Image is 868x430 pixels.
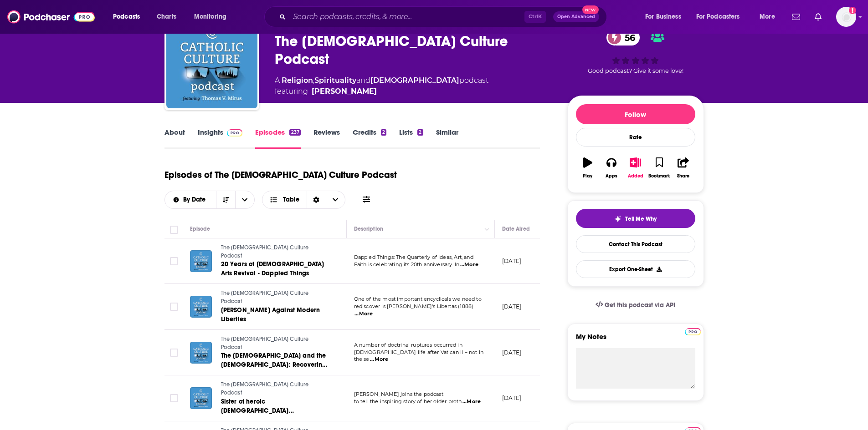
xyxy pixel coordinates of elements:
[198,128,243,149] a: InsightsPodchaser Pro
[605,301,675,309] span: Get this podcast via API
[275,86,488,97] span: featuring
[836,7,856,27] button: Show profile menu
[811,9,825,25] a: Show notifications dropdown
[436,128,458,149] a: Similar
[235,191,254,208] button: open menu
[370,76,459,85] a: [DEMOGRAPHIC_DATA]
[460,261,478,268] span: ...More
[788,9,804,25] a: Show notifications dropdown
[354,398,462,405] span: to tell the inspiring story of her older broth
[164,169,397,181] h1: Episodes of The [DEMOGRAPHIC_DATA] Culture Podcast
[227,129,243,137] img: Podchaser Pro
[524,11,546,23] span: Ctrl K
[151,10,182,24] a: Charts
[648,173,670,179] div: Bookmark
[164,191,255,209] h2: Choose List sort
[690,10,753,24] button: open menu
[557,15,595,19] span: Open Advanced
[502,257,522,265] p: [DATE]
[354,223,383,234] div: Description
[502,303,522,310] p: [DATE]
[166,17,257,108] a: The Catholic Culture Podcast
[221,397,330,415] a: Sister of heroic [DEMOGRAPHIC_DATA] [DEMOGRAPHIC_DATA] imprisoned by Communists tells his story
[760,10,775,23] span: More
[221,306,320,323] span: [PERSON_NAME] Against Modern Liberties
[576,104,695,124] button: Follow
[183,197,209,203] span: By Date
[221,289,330,305] a: The [DEMOGRAPHIC_DATA] Culture Podcast
[462,398,481,405] span: ...More
[567,24,704,81] div: 56Good podcast? Give it some love!
[165,197,216,203] button: open menu
[312,86,377,97] a: Thomas V. Mirus
[553,11,599,22] button: Open AdvancedNew
[221,381,309,396] span: The [DEMOGRAPHIC_DATA] Culture Podcast
[696,10,740,23] span: For Podcasters
[313,128,340,149] a: Reviews
[157,10,176,23] span: Charts
[275,75,488,97] div: A podcast
[616,30,640,46] span: 56
[576,128,695,147] div: Rate
[289,10,524,24] input: Search podcasts, credits, & more...
[354,310,373,318] span: ...More
[314,76,356,85] a: Spirituality
[262,191,345,209] button: Choose View
[482,224,493,235] button: Column Actions
[190,223,211,234] div: Episode
[307,191,326,208] div: Sort Direction
[685,327,701,335] a: Pro website
[353,128,386,149] a: Credits2
[221,381,330,397] a: The [DEMOGRAPHIC_DATA] Culture Podcast
[836,7,856,27] span: Logged in as luilaking
[417,129,423,136] div: 2
[354,261,460,268] span: Faith is celebrating its 20th anniversary. In
[576,152,600,184] button: Play
[354,303,474,309] span: rediscover is [PERSON_NAME]'s Libertas (1888)
[354,349,483,363] span: [DEMOGRAPHIC_DATA] life after Vatican II – not in the se
[7,8,95,25] img: Podchaser - Follow, Share and Rate Podcasts
[113,10,140,23] span: Podcasts
[354,254,473,260] span: Dappled Things: The Quarterly of Ideas, Art, and
[623,152,647,184] button: Added
[502,394,522,402] p: [DATE]
[354,342,462,348] span: A number of doctrinal ruptures occurred in
[583,173,592,179] div: Play
[849,7,856,14] svg: Add a profile image
[836,7,856,27] img: User Profile
[221,290,309,304] span: The [DEMOGRAPHIC_DATA] Culture Podcast
[671,152,695,184] button: Share
[600,152,623,184] button: Apps
[194,10,226,23] span: Monitoring
[370,356,388,363] span: ...More
[255,128,300,149] a: Episodes237
[645,10,681,23] span: For Business
[283,197,299,203] span: Table
[221,351,330,369] a: The [DEMOGRAPHIC_DATA] and the [DEMOGRAPHIC_DATA]: Recovering Tradition, w/ [PERSON_NAME]
[188,10,238,24] button: open menu
[221,244,330,260] a: The [DEMOGRAPHIC_DATA] Culture Podcast
[221,260,324,277] span: 20 Years of [DEMOGRAPHIC_DATA] Arts Revival - Dappled Things
[381,129,386,136] div: 2
[221,335,330,351] a: The [DEMOGRAPHIC_DATA] Culture Podcast
[354,296,482,302] span: One of the most important encyclicals we need to
[170,394,178,402] span: Toggle select row
[576,332,695,348] label: My Notes
[107,10,152,24] button: open menu
[588,67,683,74] span: Good podcast? Give it some love!
[753,10,786,24] button: open menu
[313,76,314,85] span: ,
[576,235,695,253] a: Contact This Podcast
[614,215,621,223] img: tell me why sparkle
[221,244,309,259] span: The [DEMOGRAPHIC_DATA] Culture Podcast
[399,128,423,149] a: Lists2
[606,30,640,46] a: 56
[216,191,235,208] button: Sort Direction
[606,173,617,179] div: Apps
[221,260,330,278] a: 20 Years of [DEMOGRAPHIC_DATA] Arts Revival - Dappled Things
[170,303,178,311] span: Toggle select row
[625,215,657,223] span: Tell Me Why
[576,209,695,228] button: tell me why sparkleTell Me Why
